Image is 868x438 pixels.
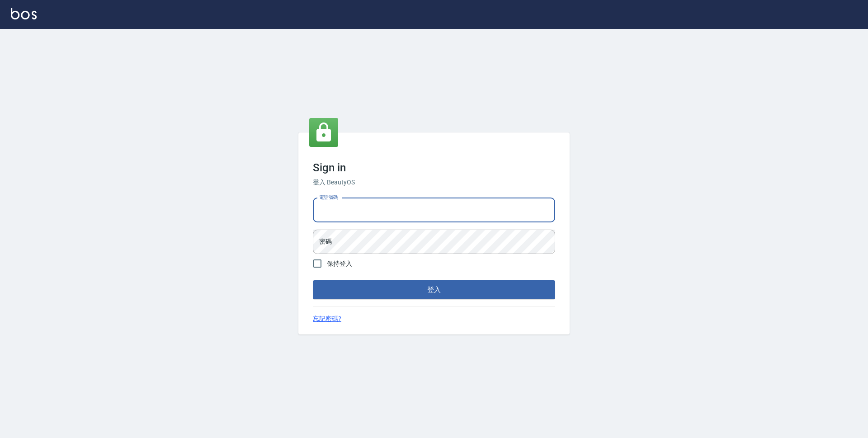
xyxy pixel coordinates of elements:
[327,259,352,268] span: 保持登入
[313,178,555,187] h6: 登入 BeautyOS
[313,314,341,324] a: 忘記密碼?
[313,161,555,174] h3: Sign in
[313,280,555,299] button: 登入
[11,8,37,19] img: Logo
[319,194,338,201] label: 電話號碼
